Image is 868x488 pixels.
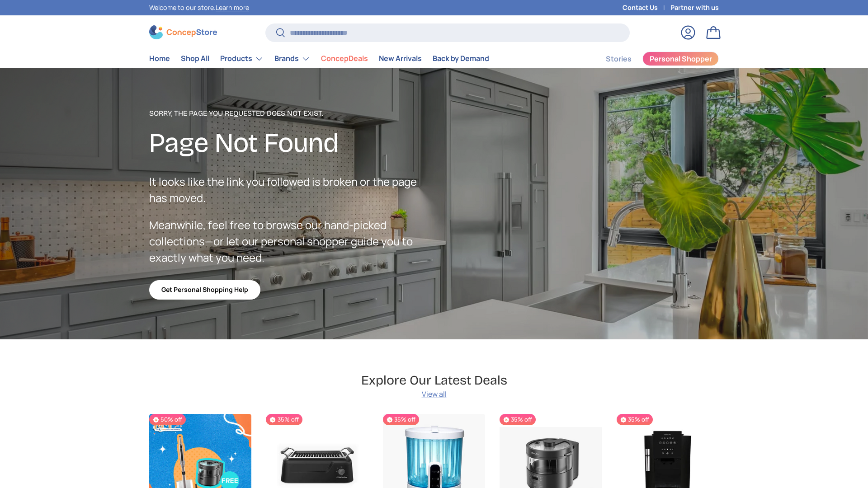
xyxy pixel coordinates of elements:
summary: Products [215,50,269,68]
a: Shop All [181,50,209,67]
h2: Page Not Found [149,126,434,160]
nav: Secondary [584,50,719,68]
span: 35% off [266,414,302,425]
a: Brands [274,50,310,68]
p: Welcome to our store. [149,3,249,13]
span: 35% off [383,414,419,425]
span: 35% off [617,414,653,425]
a: View all [422,389,447,399]
img: ConcepStore [149,25,217,39]
a: Back by Demand [433,50,489,67]
p: It looks like the link you followed is broken or the page has moved. [149,174,434,206]
summary: Brands [269,50,316,68]
a: Get Personal Shopping Help [149,280,260,300]
span: Personal Shopper [650,55,712,62]
a: ConcepDeals [321,50,368,67]
p: Sorry, the page you requested does not exist. [149,108,434,119]
a: New Arrivals [379,50,422,67]
span: 50% off [149,414,186,425]
a: Contact Us [623,3,670,13]
a: Home [149,50,170,67]
nav: Primary [149,50,489,68]
a: Products [220,50,264,68]
span: 35% off [500,414,536,425]
a: Stories [606,50,632,68]
p: Meanwhile, feel free to browse our hand-picked collections—or let our personal shopper guide you ... [149,217,434,266]
a: Personal Shopper [642,52,719,66]
a: Learn more [216,3,249,12]
h2: Explore Our Latest Deals [361,372,507,389]
a: Partner with us [670,3,719,13]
